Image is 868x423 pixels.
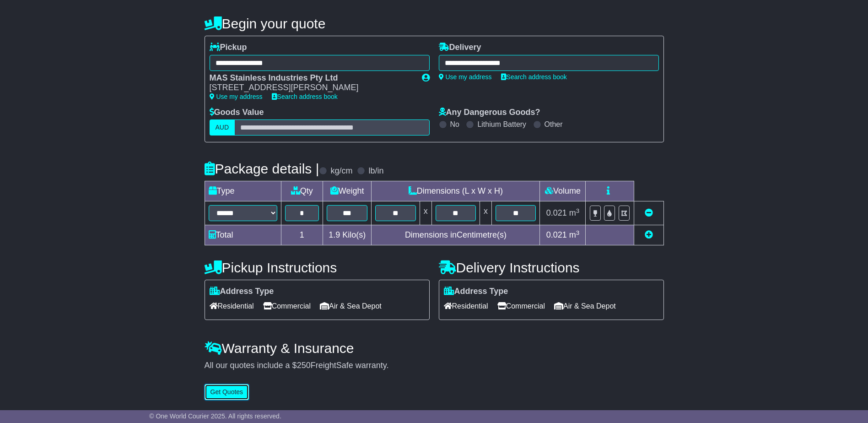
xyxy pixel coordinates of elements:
[210,73,413,83] div: MAS Stainless Industries Pty Ltd
[205,181,281,201] td: Type
[368,166,383,176] label: lb/in
[439,108,540,118] label: Any Dangerous Goods?
[439,73,492,81] a: Use my address
[297,361,311,370] span: 250
[420,201,431,225] td: x
[281,225,323,245] td: 1
[329,230,340,239] span: 1.9
[645,230,653,239] a: Add new item
[263,299,311,313] span: Commercial
[554,299,616,313] span: Air & Sea Depot
[205,225,281,245] td: Total
[281,181,323,201] td: Qty
[546,208,567,217] span: 0.021
[210,43,247,53] label: Pickup
[439,260,664,275] h4: Delivery Instructions
[444,299,488,313] span: Residential
[330,166,352,176] label: kg/cm
[477,120,526,129] label: Lithium Battery
[439,43,481,53] label: Delivery
[372,225,540,245] td: Dimensions in Centimetre(s)
[210,108,264,118] label: Goods Value
[497,299,545,313] span: Commercial
[205,341,664,356] h4: Warranty & Insurance
[480,201,492,225] td: x
[576,229,580,236] sup: 3
[320,299,382,313] span: Air & Sea Depot
[210,83,413,93] div: [STREET_ADDRESS][PERSON_NAME]
[149,412,281,420] span: © One World Courier 2025. All rights reserved.
[323,225,372,245] td: Kilo(s)
[205,384,249,400] button: Get Quotes
[545,120,563,129] label: Other
[546,230,567,239] span: 0.021
[205,161,319,176] h4: Package details |
[205,16,664,31] h4: Begin your quote
[210,287,274,297] label: Address Type
[372,181,540,201] td: Dimensions (L x W x H)
[205,361,664,371] div: All our quotes include a $ FreightSafe warranty.
[323,181,372,201] td: Weight
[210,93,263,100] a: Use my address
[205,260,430,275] h4: Pickup Instructions
[645,208,653,217] a: Remove this item
[569,230,580,239] span: m
[569,208,580,217] span: m
[576,207,580,214] sup: 3
[501,73,567,81] a: Search address book
[210,299,254,313] span: Residential
[272,93,338,100] a: Search address book
[540,181,586,201] td: Volume
[450,120,459,129] label: No
[444,287,508,297] label: Address Type
[210,119,235,136] label: AUD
